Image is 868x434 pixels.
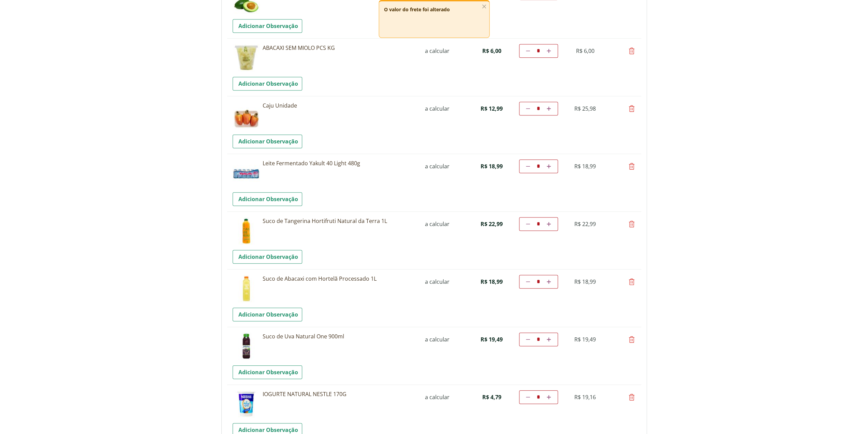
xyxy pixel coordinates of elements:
[574,336,596,343] span: R$ 19,49
[481,336,503,343] span: R$ 19,49
[425,47,450,55] span: a calcular
[263,333,413,340] a: Suco de Uva Natural One 900ml
[233,275,260,302] img: Suco de Abacaxi com Hortelã Processado 1L
[425,393,450,401] span: a calcular
[263,390,413,398] a: IOGURTE NATURAL NESTLE 170G
[263,275,413,282] a: Suco de Abacaxi com Hortelã Processado 1L
[425,105,450,112] span: a calcular
[481,220,503,228] span: R$ 22,99
[481,163,503,170] span: R$ 18,99
[233,19,302,33] a: Adicionar Observação
[425,278,450,285] span: a calcular
[233,192,302,206] a: Adicionar Observação
[233,365,302,379] a: Adicionar Observação
[574,393,596,401] span: R$ 19,16
[263,217,413,225] a: Suco de Tangerina Hortifruti Natural da Terra 1L
[574,220,596,228] span: R$ 22,99
[482,47,501,55] span: R$ 6,00
[233,44,260,71] img: ABACAXI SEM MIOLO PCS KG
[233,102,260,129] img: Caju Unidade
[233,250,302,264] a: Adicionar Observação
[233,333,260,360] img: Suco de Uva Natural One 900ml
[233,308,302,321] a: Adicionar Observação
[233,77,302,90] a: Adicionar Observação
[425,336,450,343] span: a calcular
[233,135,302,148] a: Adicionar Observação
[481,278,503,285] span: R$ 18,99
[233,217,260,244] img: Suco de Tangerina Hortifruti Natural da Terra 1L
[574,163,596,170] span: R$ 18,99
[574,278,596,285] span: R$ 18,99
[481,105,503,112] span: R$ 12,99
[263,102,413,109] a: Caju Unidade
[576,47,594,55] span: R$ 6,00
[425,220,450,228] span: a calcular
[574,105,596,112] span: R$ 25,98
[384,6,450,13] span: O valor do frete foi alterado
[482,393,501,401] span: R$ 4,79
[263,44,413,52] a: ABACAXI SEM MIOLO PCS KG
[233,390,260,418] img: IOGURTE NATURAL NESTLE 170G
[233,159,260,187] img: Leite Fermentado Yakult 40 Light 480g
[425,163,450,170] span: a calcular
[263,159,413,167] a: Leite Fermentado Yakult 40 Light 480g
